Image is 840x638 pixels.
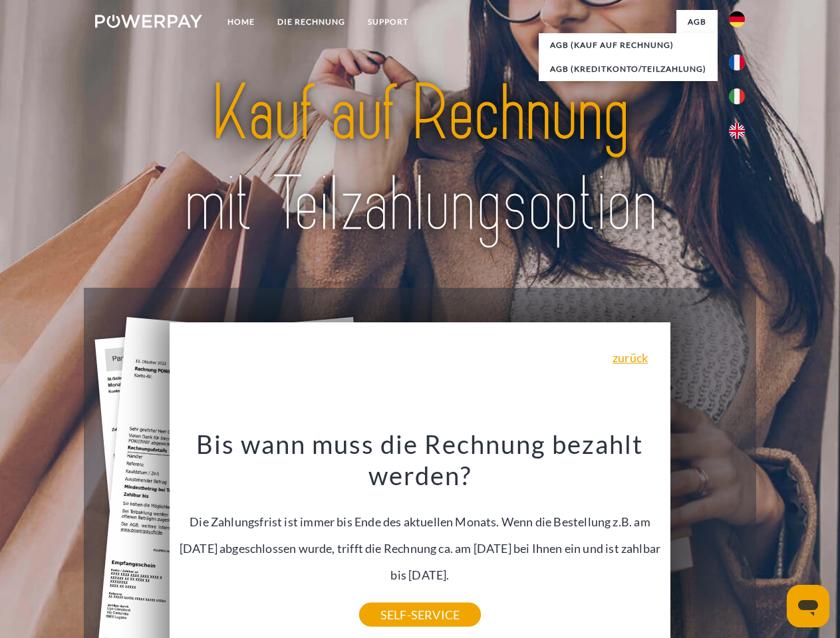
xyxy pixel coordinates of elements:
[178,428,663,492] h3: Bis wann muss die Rechnung bezahlt werden?
[539,57,718,81] a: AGB (Kreditkonto/Teilzahlung)
[676,10,718,34] a: agb
[729,11,745,27] img: de
[539,33,718,57] a: AGB (Kauf auf Rechnung)
[266,10,356,34] a: DIE RECHNUNG
[729,123,745,139] img: en
[356,10,420,34] a: SUPPORT
[729,88,745,104] img: it
[95,15,202,28] img: logo-powerpay-white.svg
[127,64,713,255] img: title-powerpay_de.svg
[359,603,481,627] a: SELF-SERVICE
[729,54,745,70] img: fr
[178,428,663,615] div: Die Zahlungsfrist ist immer bis Ende des aktuellen Monats. Wenn die Bestellung z.B. am [DATE] abg...
[613,352,648,364] a: zurück
[216,10,266,34] a: Home
[787,585,829,627] iframe: Schaltfläche zum Öffnen des Messaging-Fensters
